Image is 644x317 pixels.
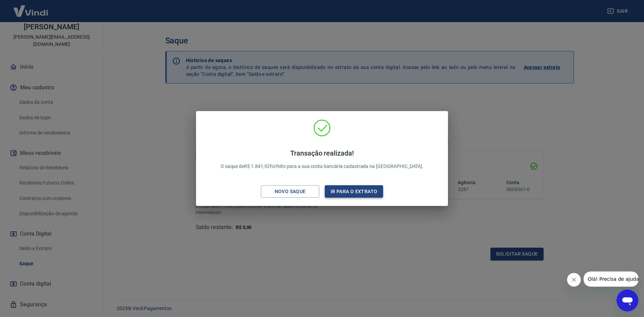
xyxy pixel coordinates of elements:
[221,149,424,170] p: O saque de R$ 1.841,92 foi feito para a sua conta bancária cadastrada na [GEOGRAPHIC_DATA].
[567,273,581,287] iframe: Fechar mensagem
[325,185,383,198] button: Ir para o extrato
[221,149,424,157] h4: Transação realizada!
[266,187,314,196] div: Novo saque
[616,289,638,311] iframe: Botão para abrir a janela de mensagens
[261,185,319,198] button: Novo saque
[4,5,58,10] span: Olá! Precisa de ajuda?
[584,271,638,287] iframe: Mensagem da empresa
